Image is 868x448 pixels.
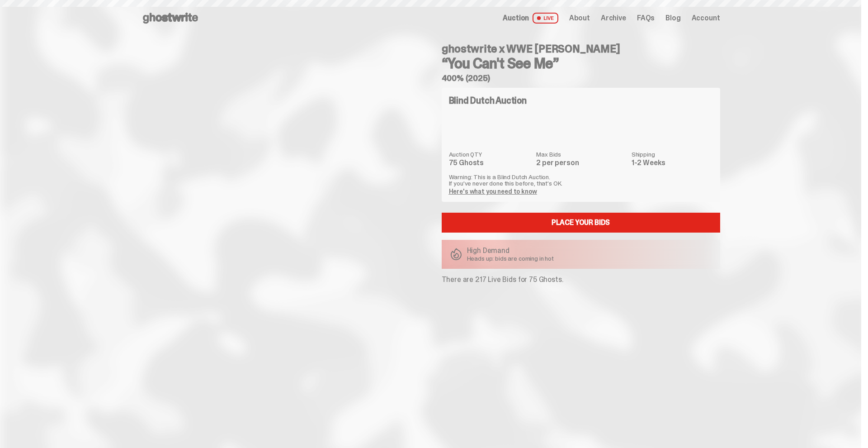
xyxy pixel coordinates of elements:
[533,13,558,24] span: LIVE
[449,96,527,105] h4: Blind Dutch Auction
[442,43,720,54] h4: ghostwrite x WWE [PERSON_NAME]
[665,14,680,22] a: Blog
[503,13,558,24] a: Auction LIVE
[449,187,537,195] a: Here's what you need to know
[449,174,713,186] p: Warning: This is a Blind Dutch Auction. If you’ve never done this before, that’s OK.
[601,14,626,22] a: Archive
[449,159,531,167] dd: 75 Ghosts
[536,159,626,167] dd: 2 per person
[503,14,529,22] span: Auction
[637,14,655,22] a: FAQs
[632,159,713,167] dd: 1-2 Weeks
[442,74,720,82] h5: 400% (2025)
[632,151,713,157] dt: Shipping
[692,14,720,22] a: Account
[442,276,720,283] p: There are 217 Live Bids for 75 Ghosts.
[569,14,590,22] a: About
[442,213,720,233] a: Place your Bids
[449,151,531,157] dt: Auction QTY
[536,151,626,157] dt: Max Bids
[467,255,554,262] p: Heads up: bids are coming in hot
[467,247,554,254] p: High Demand
[442,56,720,71] h3: “You Can't See Me”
